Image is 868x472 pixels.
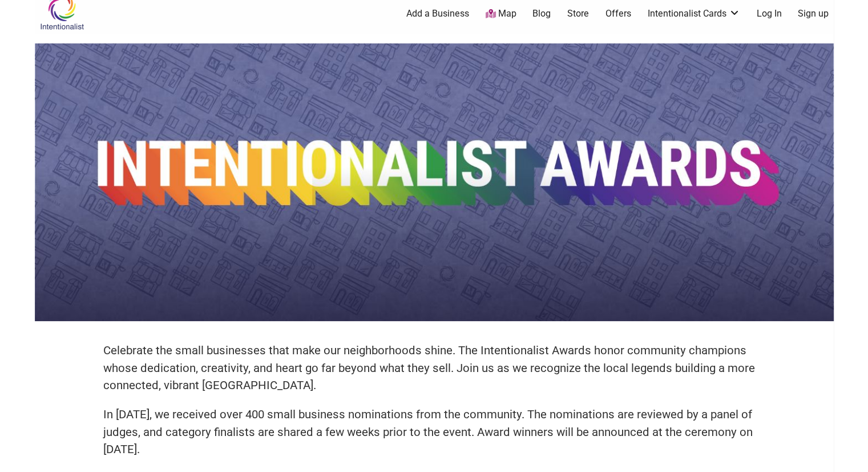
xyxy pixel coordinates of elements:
a: Store [567,7,589,20]
a: Intentionalist Cards [648,7,740,20]
a: Log In [756,7,781,20]
a: Add a Business [406,7,469,20]
a: Map [485,7,516,21]
a: Offers [605,7,631,20]
a: Blog [532,7,551,20]
p: Celebrate the small businesses that make our neighborhoods shine. The Intentionalist Awards honor... [103,342,765,394]
a: Sign up [798,7,829,20]
p: In [DATE], we received over 400 small business nominations from the community. The nominations ar... [103,406,765,458]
